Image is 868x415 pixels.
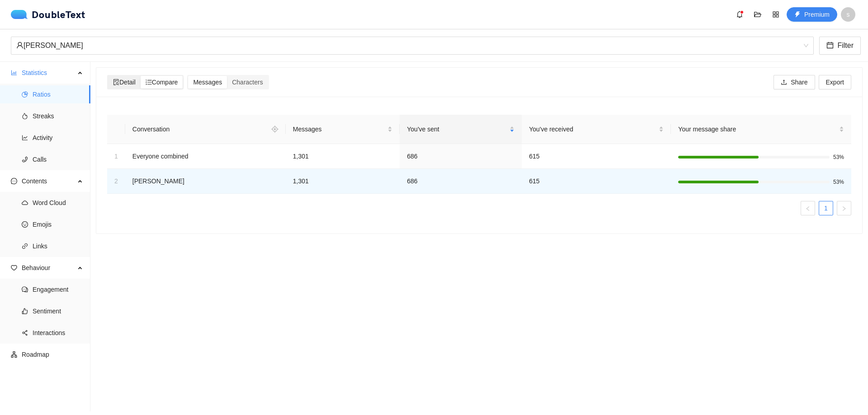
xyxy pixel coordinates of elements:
[529,124,657,134] span: You've received
[522,144,671,169] td: 615
[232,79,263,86] span: Characters
[22,91,28,98] span: pie-chart
[847,7,850,22] span: s
[33,85,83,103] span: Ratios
[819,75,851,89] button: Export
[33,129,83,147] span: Activity
[522,115,671,144] th: You've received
[131,122,266,136] div: Conversation
[33,150,83,168] span: Calls
[33,237,83,255] span: Links
[16,37,800,54] div: [PERSON_NAME]
[22,200,28,206] span: cloud
[733,11,746,18] span: bell
[33,324,83,342] span: Interactions
[22,345,83,364] span: Roadmap
[33,107,83,125] span: Streaks
[22,135,28,141] span: line-chart
[11,265,17,271] span: heart
[286,144,400,169] td: 1,301
[11,10,32,19] img: logo
[774,75,815,89] button: uploadShare
[769,11,783,18] span: appstore
[286,115,400,144] th: Messages
[837,201,851,215] li: Next Page
[407,124,508,134] span: You've sent
[841,206,847,211] span: right
[833,154,844,160] span: 53%
[125,169,286,194] td: [PERSON_NAME]
[751,11,764,18] span: folder-open
[400,144,522,169] td: 686
[113,79,136,86] span: Detail
[33,194,83,212] span: Word Cloud
[522,169,671,194] td: 615
[22,221,28,228] span: smile
[114,151,118,161] div: 1
[16,42,24,49] span: user
[22,113,28,119] span: fire
[22,172,75,190] span: Contents
[750,7,765,22] button: folder-open
[787,7,837,22] button: thunderboltPremium
[837,40,854,51] span: Filter
[794,11,801,19] span: thunderbolt
[22,330,28,336] span: share-alt
[826,42,834,50] span: calendar
[113,79,119,85] span: file-search
[268,122,282,136] button: aim
[11,178,17,184] span: message
[11,351,17,358] span: apartment
[819,201,833,215] li: 1
[791,77,807,87] span: Share
[125,144,286,169] td: Everyone combined
[826,77,844,87] span: Export
[22,308,28,314] span: like
[22,64,75,82] span: Statistics
[22,243,28,249] span: link
[33,302,83,320] span: Sentiment
[146,79,152,85] span: ordered-list
[146,79,178,86] span: Compare
[22,259,75,277] span: Behaviour
[11,10,85,19] div: DoubleText
[22,156,28,163] span: phone
[805,206,811,211] span: left
[114,176,118,186] div: 2
[33,280,83,298] span: Engagement
[671,115,851,144] th: Your message share
[11,70,17,76] span: bar-chart
[781,79,787,86] span: upload
[833,179,844,185] span: 53%
[286,169,400,194] td: 1,301
[11,10,85,19] a: logoDoubleText
[801,201,815,215] li: Previous Page
[293,124,386,134] span: Messages
[22,286,28,293] span: comment
[193,79,222,86] span: Messages
[678,124,837,134] span: Your message share
[801,201,815,215] button: left
[819,37,861,55] button: calendarFilter
[819,201,833,215] a: 1
[268,126,282,133] span: aim
[33,215,83,233] span: Emojis
[804,9,830,19] span: Premium
[400,169,522,194] td: 686
[837,201,851,215] button: right
[732,7,747,22] button: bell
[16,37,808,54] span: Myriam Naufal
[769,7,783,22] button: appstore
